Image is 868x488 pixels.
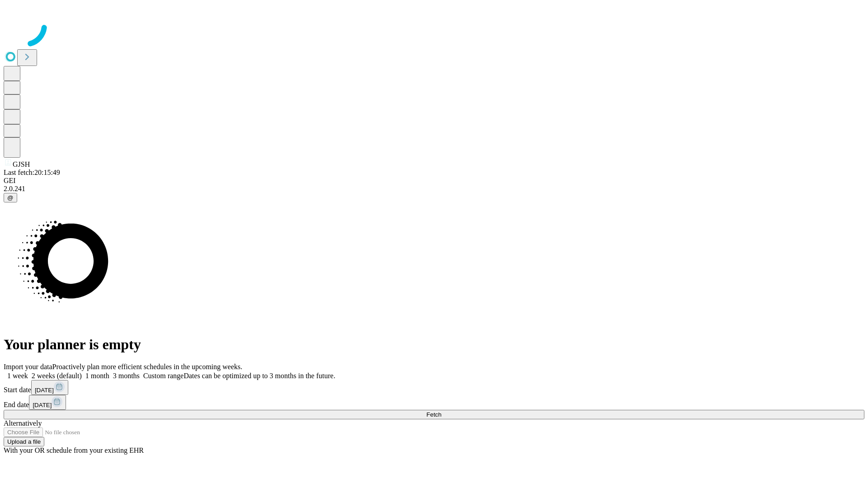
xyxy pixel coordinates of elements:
[4,363,52,371] span: Import your data
[32,372,82,380] span: 2 weeks (default)
[7,372,28,380] span: 1 week
[29,395,66,410] button: [DATE]
[184,372,335,380] span: Dates can be optimized up to 3 months in the future.
[4,437,44,446] button: Upload a file
[35,387,54,394] span: [DATE]
[52,363,242,371] span: Proactively plan more efficient schedules in the upcoming weeks.
[33,402,52,408] span: [DATE]
[4,336,864,353] h1: Your planner is empty
[13,160,30,168] span: GJSH
[4,177,864,185] div: GEI
[4,410,864,419] button: Fetch
[31,380,68,395] button: [DATE]
[4,419,42,427] span: Alternatively
[4,380,864,395] div: Start date
[4,446,144,454] span: With your OR schedule from your existing EHR
[426,411,441,418] span: Fetch
[113,372,140,380] span: 3 months
[85,372,109,380] span: 1 month
[7,194,14,201] span: @
[4,395,864,410] div: End date
[4,185,864,193] div: 2.0.241
[4,169,60,176] span: Last fetch: 20:15:49
[143,372,184,380] span: Custom range
[4,193,17,202] button: @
